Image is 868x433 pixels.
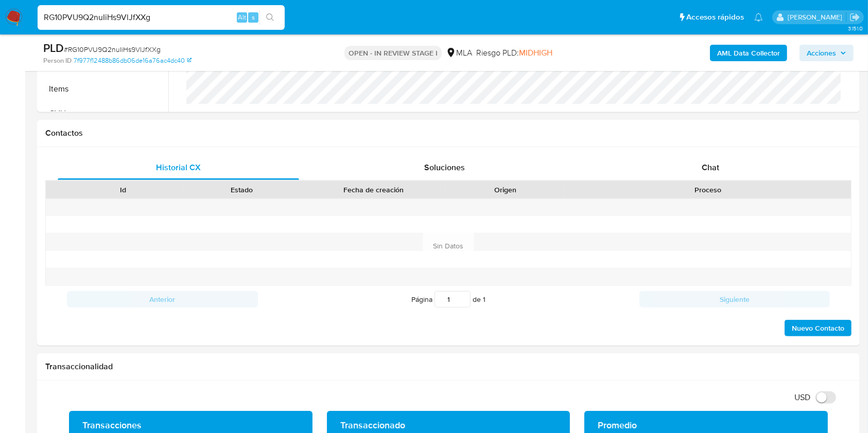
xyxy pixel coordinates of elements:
div: Fecha de creación [308,185,439,195]
span: Nuevo Contacto [792,321,844,335]
b: Person ID [43,56,72,65]
span: Riesgo PLD: [476,47,552,59]
a: 7f977f12488b86db06de16a76ac4dc40 [74,56,192,65]
div: MLA [446,47,472,59]
span: s [252,12,255,22]
span: 1 [483,294,485,304]
h1: Transaccionalidad [45,362,852,372]
button: Nuevo Contacto [785,320,852,336]
h1: Contactos [45,128,852,138]
span: Historial CX [156,161,201,173]
a: Salir [849,12,860,23]
input: Buscar usuario o caso... [38,11,285,24]
span: Acciones [807,45,836,61]
span: Accesos rápidos [686,12,744,23]
span: Chat [702,161,719,173]
span: 3.151.0 [848,24,863,32]
a: Notificaciones [754,13,763,22]
b: PLD [43,40,64,56]
p: OPEN - IN REVIEW STAGE I [344,46,442,60]
button: Items [40,77,168,101]
span: Alt [238,12,246,22]
div: Origen [453,185,558,195]
button: search-icon [259,10,281,25]
span: MIDHIGH [519,47,552,59]
button: CVU [40,101,168,126]
button: Siguiente [639,291,830,308]
div: Id [71,185,176,195]
span: # RG10PVU9Q2nuIiHs9VlJfXXg [64,44,161,55]
button: AML Data Collector [710,45,787,61]
button: Acciones [800,45,854,61]
span: Soluciones [424,161,465,173]
button: Anterior [67,291,258,308]
div: Estado [190,185,294,195]
span: Página de [411,291,485,308]
div: Proceso [572,185,844,195]
p: julieta.rodriguez@mercadolibre.com [788,12,846,22]
b: AML Data Collector [717,45,780,61]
